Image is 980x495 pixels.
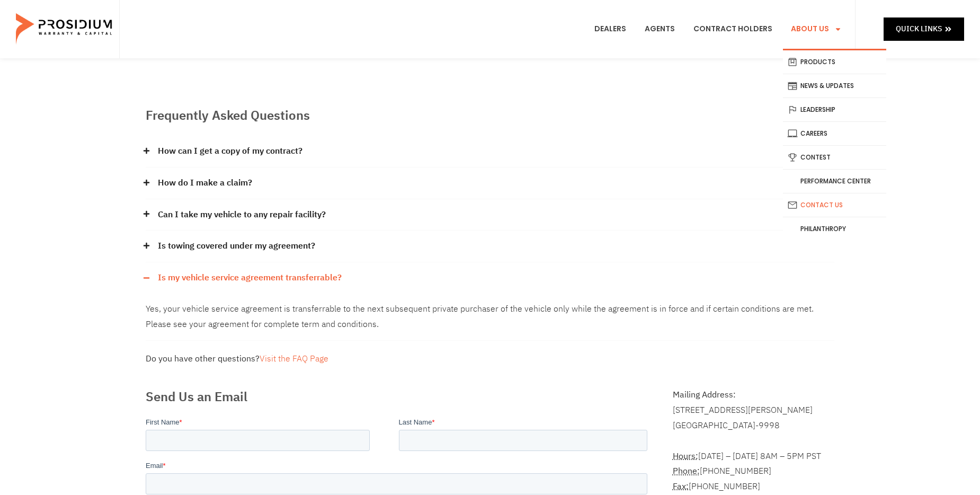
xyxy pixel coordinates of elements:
a: News & Updates [783,74,886,98]
h2: Frequently Asked Questions [146,106,834,125]
nav: Menu [586,10,850,49]
strong: Phone: [673,465,700,478]
abbr: Hours [673,450,698,463]
a: Is towing covered under my agreement? [158,238,315,254]
a: Careers [783,122,886,145]
abbr: Phone Number [673,465,700,478]
span: Quick Links [896,22,942,36]
a: Quick Links [884,17,964,40]
strong: Hours: [673,450,698,463]
div: How can I get a copy of my contract? [146,136,834,167]
a: Dealers [586,10,634,49]
div: Is towing covered under my agreement? [146,231,834,262]
a: Agents [637,10,683,49]
a: How do I make a claim? [158,175,252,191]
a: Contest [783,146,886,169]
ul: About Us [783,49,886,241]
a: Leadership [783,98,886,121]
a: Products [783,50,886,74]
div: Do you have other questions? [146,351,834,367]
strong: Fax: [673,480,689,493]
a: Performance Center [783,170,886,193]
a: Can I take my vehicle to any repair facility? [158,207,326,223]
a: Is my vehicle service agreement transferrable? [158,270,342,286]
div: [STREET_ADDRESS][PERSON_NAME] [673,403,834,418]
a: Visit the FAQ Page [260,352,328,365]
a: Contact Us [783,193,886,217]
div: Can I take my vehicle to any repair facility? [146,199,834,231]
div: How do I make a claim? [146,167,834,199]
a: Contract Holders [685,10,780,49]
div: [GEOGRAPHIC_DATA]-9998 [673,418,834,434]
div: Is my vehicle service agreement transferrable? [146,294,834,341]
span: Last Name [253,1,287,9]
a: How can I get a copy of my contract? [158,144,302,159]
h2: Send Us an Email [146,387,652,406]
a: Philanthropy [783,217,886,241]
abbr: Fax [673,480,689,493]
div: Is my vehicle service agreement transferrable? [146,262,834,294]
b: Mailing Address: [673,388,736,401]
a: About Us [783,10,850,49]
